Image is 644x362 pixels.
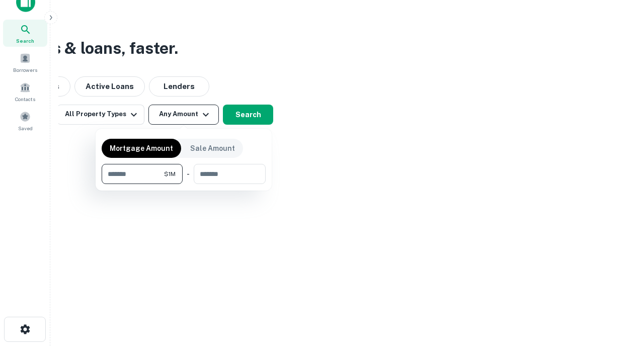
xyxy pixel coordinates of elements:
[110,143,173,154] p: Mortgage Amount
[164,169,176,178] span: $1M
[190,143,235,154] p: Sale Amount
[187,164,190,184] div: -
[594,282,644,330] iframe: Chat Widget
